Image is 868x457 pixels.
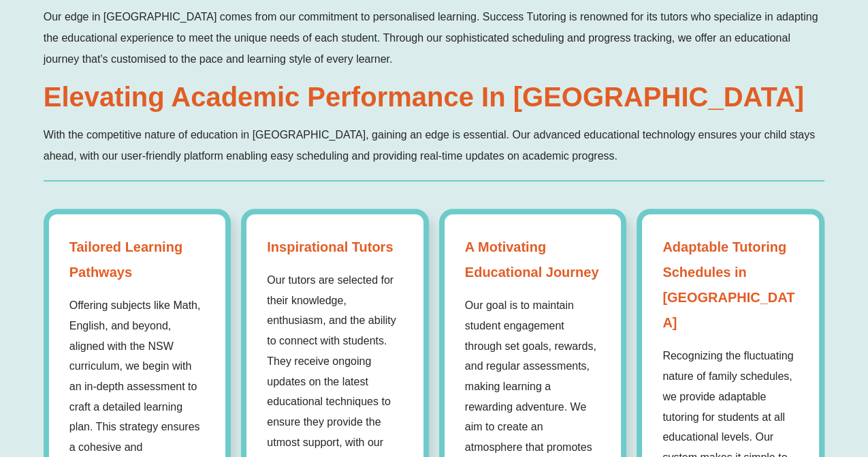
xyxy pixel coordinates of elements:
p: With the competitive nature of education in [GEOGRAPHIC_DATA], gaining an edge is essential. Our ... [44,124,825,166]
h2: Elevating Academic Performance in [GEOGRAPHIC_DATA] [44,83,825,110]
strong: Tailored Learning Pathways [69,235,206,285]
strong: Adaptable Tutoring Schedules in [GEOGRAPHIC_DATA] [662,235,799,336]
strong: Inspirational Tutors [267,235,403,260]
strong: A Motivating Educational Journey [465,235,601,285]
p: Our edge in [GEOGRAPHIC_DATA] comes from our commitment to personalised learning. Success Tutorin... [44,6,825,70]
iframe: Chat Widget [641,304,868,457]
